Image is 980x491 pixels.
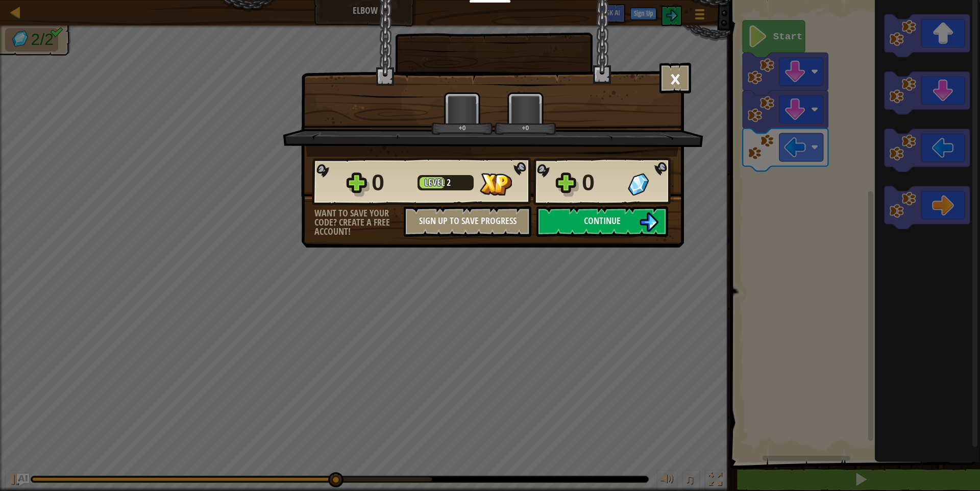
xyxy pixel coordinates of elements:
div: 0 [372,166,411,199]
div: +0 [497,124,554,132]
span: Continue [584,214,621,227]
span: 2 [447,176,451,189]
button: Sign Up to Save Progress [404,206,531,237]
img: XP Gained [480,173,512,195]
span: Level [425,176,447,189]
img: Gems Gained [628,173,649,195]
button: × [659,63,691,93]
img: Continue [639,212,658,232]
div: 0 [582,166,622,199]
div: Want to save your code? Create a free account! [314,209,404,236]
div: +0 [433,124,491,132]
button: Continue [536,206,668,237]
